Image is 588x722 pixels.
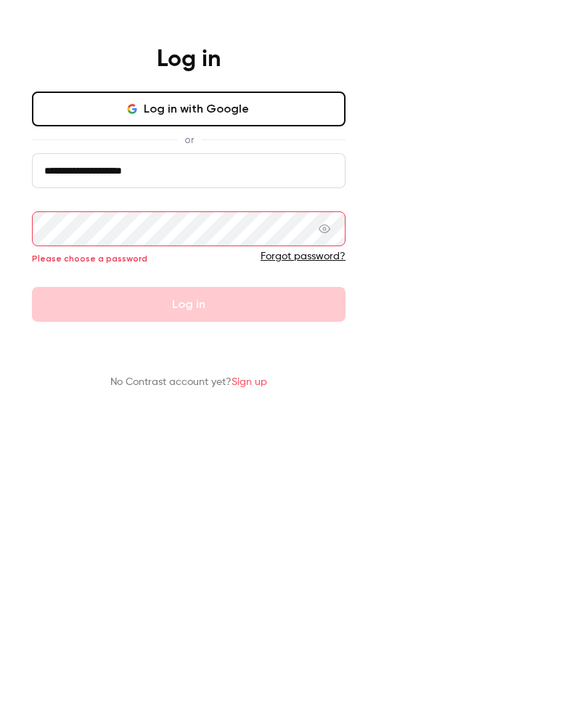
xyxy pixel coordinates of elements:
a: Sign up [232,377,267,387]
h4: Log in [157,45,221,74]
span: or [177,132,201,147]
a: Forgot password? [261,251,346,261]
button: Log in with Google [32,92,346,126]
p: No Contrast account yet? [110,375,267,390]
